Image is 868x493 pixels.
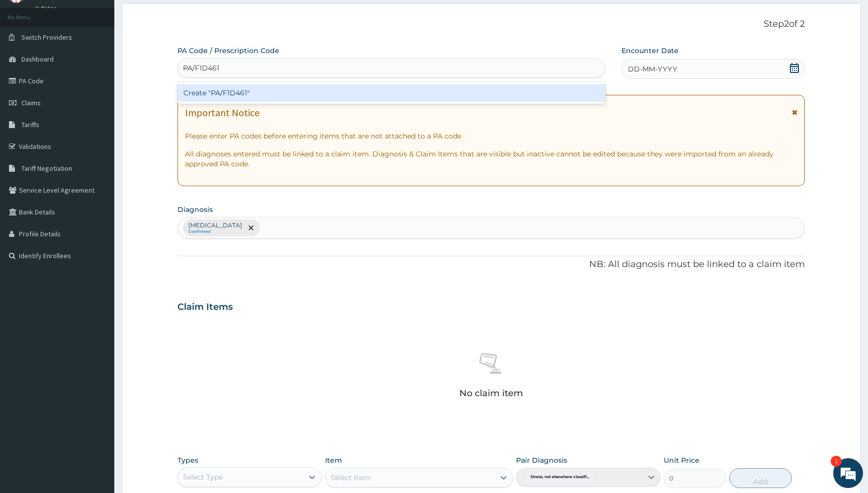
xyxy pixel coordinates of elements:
textarea: Type your message and hit 'Enter' [5,271,189,306]
h1: Important Notice [185,107,260,118]
p: Step 2 of 2 [177,19,804,30]
span: Claims [21,98,41,107]
span: Switch Providers [21,33,72,42]
button: Add [729,468,792,488]
div: Minimize live chat window [163,5,187,29]
label: Unit Price [664,455,699,465]
em: 1 [831,456,842,467]
img: d_794563401_company_1708531726252_794563401 [33,50,55,74]
div: Chat with us now [67,56,182,69]
p: No claim item [459,388,523,398]
div: Select Type [183,472,223,482]
p: NB: All diagnosis must be linked to a claim item [177,258,804,271]
span: We're online! [58,125,137,225]
div: Create "PA/F1D461" [177,84,606,102]
p: All diagnoses entered must be linked to a claim item. Diagnosis & Claim Items that are visible bu... [185,149,797,169]
p: Please enter PA codes before entering items that are not attached to a PA code [185,131,797,141]
span: Tariffs [21,120,39,129]
span: Dashboard [21,55,54,64]
h3: Claim Items [177,302,233,313]
label: PA Code / Prescription Code [177,46,279,56]
label: Pair Diagnosis [516,455,567,465]
span: DD-MM-YYYY [628,64,677,74]
label: Diagnosis [177,205,213,214]
div: Navigation go back [11,55,26,70]
a: Online [35,5,59,12]
span: Tariff Negotiation [21,164,72,173]
label: Encounter Date [621,46,679,56]
label: Types [177,456,198,465]
label: Item [325,455,342,465]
